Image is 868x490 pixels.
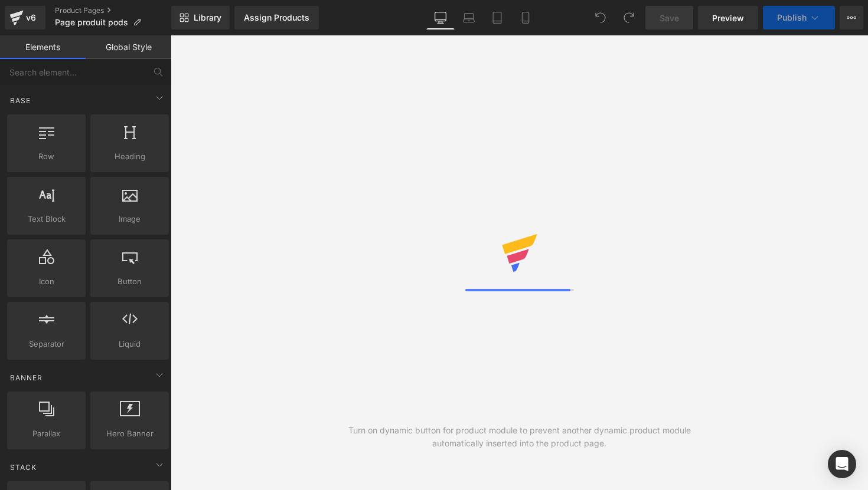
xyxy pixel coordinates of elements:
span: Separator [11,338,82,350]
button: Undo [589,6,612,29]
button: Publish [763,6,835,29]
span: Liquid [94,338,165,350]
span: Icon [11,275,82,288]
span: Row [11,150,82,163]
button: Redo [617,6,641,29]
span: Publish [777,13,807,22]
div: Turn on dynamic button for product module to prevent another dynamic product module automatically... [345,424,694,450]
div: Assign Products [244,13,309,22]
span: Save [660,12,679,24]
div: Open Intercom Messenger [828,450,856,478]
span: Hero Banner [94,427,165,440]
span: Image [94,213,165,225]
span: Text Block [11,213,82,225]
span: Page produit pods [55,18,128,27]
a: New Library [171,6,230,29]
span: Stack [9,462,38,473]
span: Banner [9,372,44,383]
span: Heading [94,150,165,163]
a: Product Pages [55,6,171,15]
a: Tablet [483,6,511,29]
a: Preview [698,6,758,29]
a: Desktop [426,6,455,29]
span: Library [194,12,221,23]
div: v6 [24,10,38,25]
a: Laptop [455,6,483,29]
a: v6 [5,6,45,29]
span: Button [94,275,165,288]
button: More [840,6,863,29]
span: Preview [712,12,744,24]
span: Base [9,95,32,106]
a: Mobile [511,6,540,29]
span: Parallax [11,427,82,440]
a: Global Style [86,35,171,59]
